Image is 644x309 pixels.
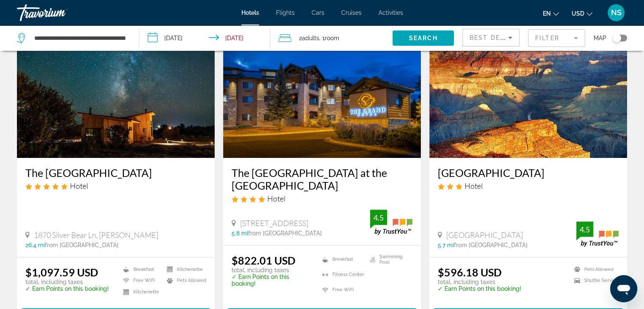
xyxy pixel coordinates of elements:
[45,242,119,248] span: from [GEOGRAPHIC_DATA]
[267,194,285,203] span: Hotel
[232,166,412,192] a: The [GEOGRAPHIC_DATA] at the [GEOGRAPHIC_DATA]
[543,7,559,19] button: Change language
[17,2,102,24] a: Travorium
[17,22,215,158] img: Hotel image
[576,224,593,235] div: 4.5
[454,242,528,248] span: from [GEOGRAPHIC_DATA]
[594,32,606,44] span: Map
[365,254,412,265] li: Swimming Pool
[276,9,295,16] a: Flights
[232,194,412,203] div: 4 star Hotel
[438,266,502,279] ins: $596.18 USD
[605,4,627,22] button: User Menu
[25,166,206,179] a: The [GEOGRAPHIC_DATA]
[318,254,365,265] li: Breakfast
[438,242,454,248] span: 5.7 mi
[232,273,312,287] p: ✓ Earn Points on this booking!
[470,34,514,41] span: Best Deals
[232,267,312,273] p: total, including taxes
[163,277,206,284] li: Pets Allowed
[370,210,412,235] img: trustyou-badge.svg
[429,22,627,158] img: Hotel image
[379,9,403,16] a: Activities
[572,10,584,17] span: USD
[438,279,521,285] p: total, including taxes
[25,181,206,190] div: 5 star Hotel
[341,9,362,16] a: Cruises
[232,254,296,267] ins: $822.01 USD
[610,275,637,302] iframe: Button to launch messaging window
[248,230,322,237] span: from [GEOGRAPHIC_DATA]
[270,25,392,51] button: Travelers: 2 adults, 0 children
[446,230,523,240] span: [GEOGRAPHIC_DATA]
[438,166,619,179] a: [GEOGRAPHIC_DATA]
[318,269,365,280] li: Fitness Center
[119,277,163,284] li: Free WiFi
[34,230,158,240] span: 1870 Silver Bear Ln, [PERSON_NAME]
[119,288,163,295] li: Kitchenette
[25,285,109,292] p: ✓ Earn Points on this booking!
[606,34,627,42] button: Toggle map
[370,212,387,223] div: 4.5
[611,8,622,17] span: NS
[470,33,512,43] mat-select: Sort by
[163,266,206,273] li: Kitchenette
[572,7,592,19] button: Change currency
[438,285,521,292] p: ✓ Earn Points on this booking!
[325,35,339,41] span: Room
[70,181,88,190] span: Hotel
[241,9,259,16] a: Hotels
[223,22,421,158] img: Hotel image
[139,25,270,51] button: Check-in date: Oct 27, 2025 Check-out date: Oct 30, 2025
[318,284,365,295] li: Free WiFi
[543,10,551,17] span: en
[25,279,109,285] p: total, including taxes
[25,266,98,279] ins: $1,097.59 USD
[319,32,339,44] span: , 1
[299,32,319,44] span: 2
[392,30,454,46] button: Search
[570,266,619,273] li: Pets Allowed
[528,29,585,47] button: Filter
[464,181,483,190] span: Hotel
[240,218,308,228] span: [STREET_ADDRESS]
[25,242,45,248] span: 26.4 mi
[302,35,319,41] span: Adults
[576,221,619,246] img: trustyou-badge.svg
[312,9,324,16] a: Cars
[232,230,248,237] span: 5.8 mi
[409,35,438,41] span: Search
[119,266,163,273] li: Breakfast
[570,277,619,284] li: Shuttle Service
[438,181,619,190] div: 3 star Hotel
